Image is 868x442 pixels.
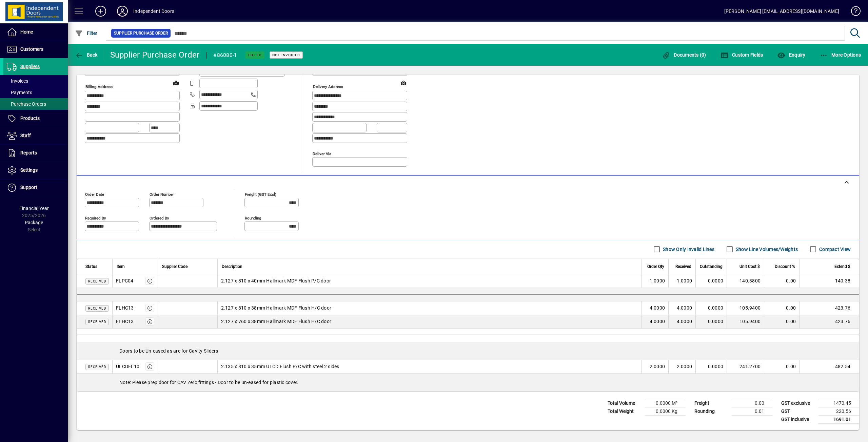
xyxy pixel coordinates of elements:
[647,263,664,270] span: Order Qty
[88,279,106,283] span: Received
[675,263,691,270] span: Received
[668,274,695,288] td: 1.0000
[668,301,695,315] td: 4.0000
[68,49,105,61] app-page-header-button: Back
[221,318,332,325] span: 2.127 x 760 x 38mm Hallmark MDF Flush H/C door
[73,27,99,39] button: Filter
[85,215,106,220] mat-label: Required by
[818,246,851,253] label: Compact View
[641,274,668,288] td: 1.0000
[734,246,798,253] label: Show Line Volumes/Weights
[778,415,818,424] td: GST inclusive
[719,49,765,61] button: Custom Fields
[245,215,261,220] mat-label: Rounding
[732,399,772,407] td: 0.00
[20,167,38,173] span: Settings
[3,75,68,87] a: Invoices
[3,41,68,58] a: Customers
[90,5,112,17] button: Add
[777,52,805,58] span: Enquiry
[110,49,200,60] div: Supplier Purchase Order
[20,115,40,121] span: Products
[691,399,732,407] td: Freight
[818,399,859,407] td: 1470.45
[3,24,68,41] a: Home
[799,301,859,315] td: 423.76
[778,407,818,415] td: GST
[162,263,188,270] span: Supplier Code
[20,150,37,155] span: Reports
[820,52,861,58] span: More Options
[221,277,331,284] span: 2.127 x 810 x 40mm Hallmark MDF Flush P/C door
[668,315,695,329] td: 4.0000
[20,133,31,138] span: Staff
[116,277,134,284] div: FLPC04
[3,110,68,127] a: Products
[150,215,169,220] mat-label: Ordered by
[116,318,134,325] div: FLHC13
[818,415,859,424] td: 1691.01
[691,407,732,415] td: Rounding
[398,77,409,88] a: View on map
[245,192,276,196] mat-label: Freight (GST excl)
[739,263,760,270] span: Unit Cost $
[85,192,104,196] mat-label: Order date
[695,360,727,374] td: 0.0000
[799,315,859,329] td: 423.76
[764,360,799,374] td: 0.00
[727,301,764,315] td: 105.9400
[727,274,764,288] td: 140.3800
[604,407,645,415] td: Total Weight
[799,360,859,374] td: 482.54
[75,30,98,36] span: Filter
[695,301,727,315] td: 0.0000
[700,263,723,270] span: Outstanding
[727,360,764,374] td: 241.2700
[695,315,727,329] td: 0.0000
[171,77,181,88] a: View on map
[150,192,174,196] mat-label: Order number
[3,179,68,196] a: Support
[213,50,237,61] div: #86080-1
[818,49,863,61] button: More Options
[133,6,174,17] div: Independent Doors
[3,145,68,162] a: Reports
[7,78,28,84] span: Invoices
[775,49,807,61] button: Enquiry
[3,127,68,144] a: Staff
[20,29,33,35] span: Home
[645,407,686,415] td: 0.0000 Kg
[764,315,799,329] td: 0.00
[641,315,668,329] td: 4.0000
[3,162,68,179] a: Settings
[272,53,300,57] span: Not Invoiced
[727,315,764,329] td: 105.9400
[846,1,860,23] a: Knowledge Base
[7,101,46,107] span: Purchase Orders
[660,49,708,61] button: Documents (0)
[221,363,339,370] span: 2.135 x 810 x 35mm ULCD Flush P/C with steel 2 sides
[85,263,97,270] span: Status
[764,301,799,315] td: 0.00
[75,52,98,58] span: Back
[662,52,706,58] span: Documents (0)
[116,363,139,370] div: ULCDFL10
[834,263,850,270] span: Extend $
[721,52,763,58] span: Custom Fields
[88,307,106,310] span: Received
[641,301,668,315] td: 4.0000
[3,87,68,98] a: Payments
[20,46,43,52] span: Customers
[313,151,331,156] mat-label: Deliver via
[604,399,645,407] td: Total Volume
[116,304,134,311] div: FLHC13
[112,5,133,17] button: Profile
[222,263,242,270] span: Description
[20,64,40,69] span: Suppliers
[764,274,799,288] td: 0.00
[19,206,49,211] span: Financial Year
[724,6,839,17] div: [PERSON_NAME] [EMAIL_ADDRESS][DOMAIN_NAME]
[25,220,43,225] span: Package
[221,304,332,311] span: 2.127 x 810 x 38mm Hallmark MDF Flush H/C door
[799,274,859,288] td: 140.38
